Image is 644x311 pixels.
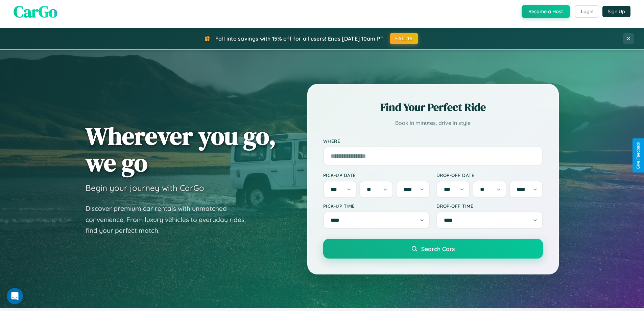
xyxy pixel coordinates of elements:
p: Book in minutes, drive in style [323,118,543,128]
label: Drop-off Time [436,203,543,209]
button: Sign Up [602,6,630,17]
label: Pick-up Date [323,172,430,178]
label: Drop-off Date [436,172,543,178]
h2: Find Your Perfect Ride [323,100,543,115]
h1: Wherever you go, we go [86,123,276,176]
p: Discover premium car rentals with unmatched convenience. From luxury vehicles to everyday rides, ... [86,203,255,236]
span: CarGo [14,0,57,23]
div: Give Feedback [636,142,641,169]
span: Fall into savings with 15% off for all users! Ends [DATE] 10am PT. [215,35,385,42]
iframe: Intercom live chat [7,288,23,304]
label: Where [323,138,543,144]
button: Login [575,5,599,18]
h3: Begin your journey with CarGo [86,183,204,193]
button: FALL15 [390,33,418,44]
span: Search Cars [421,245,455,252]
button: Become a Host [522,5,570,18]
button: Search Cars [323,239,543,259]
label: Pick-up Time [323,203,430,209]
